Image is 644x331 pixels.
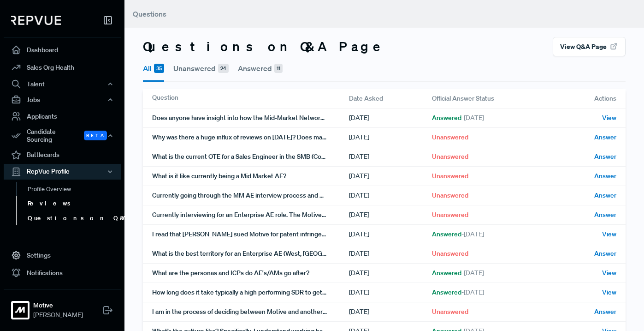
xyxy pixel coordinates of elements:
[152,225,349,244] div: I read that [PERSON_NAME] sued Motive for patent infringement, and Motive countersued. Can anyone...
[461,269,484,277] span: - [DATE]
[152,108,349,127] div: Does anyone have insight into how the Mid-Market Networks team is performing?
[4,108,121,125] a: Applicants
[432,113,484,123] span: Answered
[4,92,121,108] button: Jobs
[432,288,484,297] span: Answered
[349,302,432,321] div: [DATE]
[84,131,107,140] span: Beta
[432,307,468,317] span: Unanswered
[152,147,349,166] div: What is the current OTE for a Sales Engineer in the SMB (Commercial) space?
[349,186,432,205] div: [DATE]
[594,171,616,181] span: Answer
[432,152,468,162] span: Unanswered
[4,264,121,282] a: Notifications
[16,196,133,211] a: Reviews
[152,205,349,224] div: Currently interviewing for an Enterprise AE role. The Motive recruiter I had my initial call with...
[13,303,28,318] img: Motive
[432,229,484,239] span: Answered
[349,147,432,166] div: [DATE]
[152,244,349,263] div: What is the best territory for an Enterprise AE (West, [GEOGRAPHIC_DATA], etc)? Are Enterprise AE...
[461,288,484,296] span: - [DATE]
[238,56,283,80] button: Answered
[594,152,616,162] span: Answer
[133,9,166,18] span: Questions
[16,211,133,226] a: Questions on Q&A
[274,64,283,73] span: 11
[594,307,616,317] span: Answer
[152,186,349,205] div: Currently going through the MM AE interview process and next interview is a final chat with a VP ...
[173,56,229,80] button: Unanswered
[152,167,349,186] div: What is it like currently being a Mid Market AE?
[553,37,626,56] button: View Q&A Page
[218,64,229,73] span: 24
[152,128,349,147] div: Why was there a huge influx of reviews on [DATE]? Does management push for good repvue reviews ra...
[432,268,484,278] span: Answered
[602,288,616,297] span: View
[4,125,121,146] button: Candidate Sourcing Beta
[432,89,543,108] div: Official Answer Status
[432,210,468,220] span: Unanswered
[4,125,121,146] div: Candidate Sourcing
[602,268,616,278] span: View
[4,247,121,264] a: Settings
[543,89,616,108] div: Actions
[594,191,616,200] span: Answer
[4,164,121,180] button: RepVue Profile
[461,230,484,238] span: - [DATE]
[349,283,432,302] div: [DATE]
[152,264,349,283] div: What are the personas and ICPs do AE's/AMs go after?
[16,182,133,197] a: Profile Overview
[11,16,61,25] img: RepVue
[602,229,616,239] span: View
[143,39,386,54] h3: Questions on Q&A Page
[432,132,468,142] span: Unanswered
[33,301,83,310] strong: Motive
[349,205,432,224] div: [DATE]
[143,56,164,82] button: All
[152,302,349,321] div: I am in the process of deciding between Motive and another company for Emerging MM. can you pleas...
[4,59,121,76] a: Sales Org Health
[349,225,432,244] div: [DATE]
[154,64,164,73] span: 35
[33,310,83,320] span: [PERSON_NAME]
[349,128,432,147] div: [DATE]
[349,89,432,108] div: Date Asked
[461,114,484,122] span: - [DATE]
[349,264,432,283] div: [DATE]
[553,41,626,50] a: View Q&A Page
[349,244,432,263] div: [DATE]
[152,89,349,108] div: Question
[4,146,121,164] a: Battlecards
[432,171,468,181] span: Unanswered
[594,132,616,142] span: Answer
[4,289,121,324] a: MotiveMotive[PERSON_NAME]
[602,113,616,123] span: View
[432,249,468,259] span: Unanswered
[432,191,468,200] span: Unanswered
[4,76,121,92] button: Talent
[349,108,432,127] div: [DATE]
[594,210,616,220] span: Answer
[594,249,616,259] span: Answer
[349,167,432,186] div: [DATE]
[152,283,349,302] div: How long does it take typically a high performing SDR to get promoted to AE?
[4,41,121,59] a: Dashboard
